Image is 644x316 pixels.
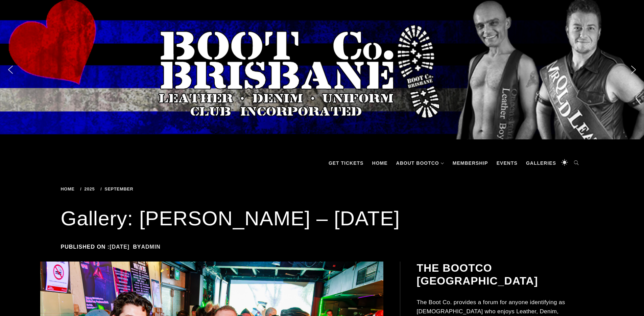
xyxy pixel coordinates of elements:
[61,187,230,191] div: Breadcrumbs
[100,186,136,191] a: September
[80,186,97,191] a: 2025
[628,64,639,75] img: next arrow
[61,205,583,232] h1: Gallery: [PERSON_NAME] – [DATE]
[133,244,164,250] span: by
[416,262,582,288] h2: The BootCo [GEOGRAPHIC_DATA]
[110,244,129,250] a: [DATE]
[141,244,160,250] a: admin
[393,153,448,173] a: About BootCo
[61,186,77,191] a: Home
[523,153,559,173] a: Galleries
[5,64,16,75] img: previous arrow
[449,153,492,173] a: Membership
[61,244,133,250] span: Published on :
[493,153,521,173] a: Events
[369,153,391,173] a: Home
[325,153,367,173] a: GET TICKETS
